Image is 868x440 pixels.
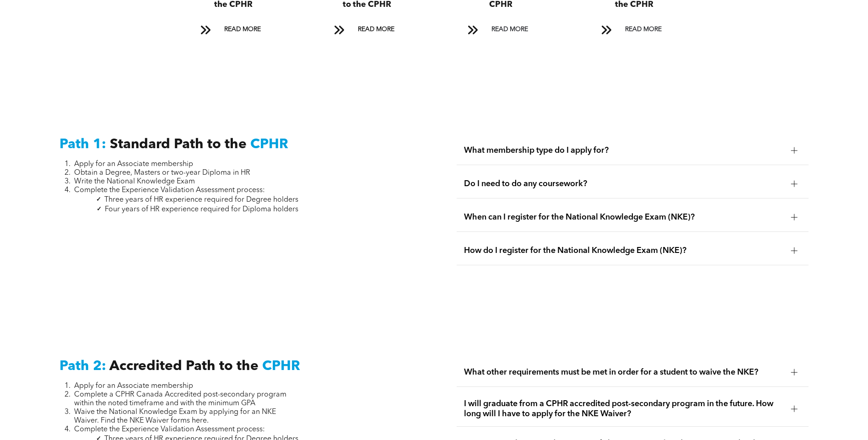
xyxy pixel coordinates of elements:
[464,212,784,222] span: When can I register for the National Knowledge Exam (NKE)?
[74,426,265,433] span: Complete the Experience Validation Assessment process:
[464,399,784,419] span: I will graduate from a CPHR accredited post-secondary program in the future. How long will I have...
[74,382,193,390] span: Apply for an Associate membership
[74,187,265,194] span: Complete the Experience Validation Assessment process:
[461,21,540,38] a: READ MORE
[59,138,106,151] span: Path 1:
[109,360,259,373] span: Accredited Path to the
[488,21,531,38] span: READ MORE
[250,138,288,151] span: CPHR
[262,360,300,373] span: CPHR
[328,21,406,38] a: READ MORE
[74,178,195,185] span: Write the National Knowledge Exam
[221,21,264,38] span: READ MORE
[622,21,665,38] span: READ MORE
[74,408,276,424] span: Waive the National Knowledge Exam by applying for an NKE Waiver. Find the NKE Waiver forms here.
[355,21,398,38] span: READ MORE
[110,138,247,151] span: Standard Path to the
[464,246,784,256] span: How do I register for the National Knowledge Exam (NKE)?
[74,161,193,168] span: Apply for an Associate membership
[595,21,674,38] a: READ MORE
[105,206,298,213] span: Four years of HR experience required for Diploma holders
[464,179,784,189] span: Do I need to do any coursework?
[464,367,784,377] span: What other requirements must be met in order for a student to waive the NKE?
[74,169,250,177] span: Obtain a Degree, Masters or two-year Diploma in HR
[59,360,106,373] span: Path 2:
[194,21,273,38] a: READ MORE
[74,391,286,407] span: Complete a CPHR Canada Accredited post-secondary program within the noted timeframe and with the ...
[104,196,298,204] span: Three years of HR experience required for Degree holders
[464,145,784,156] span: What membership type do I apply for?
